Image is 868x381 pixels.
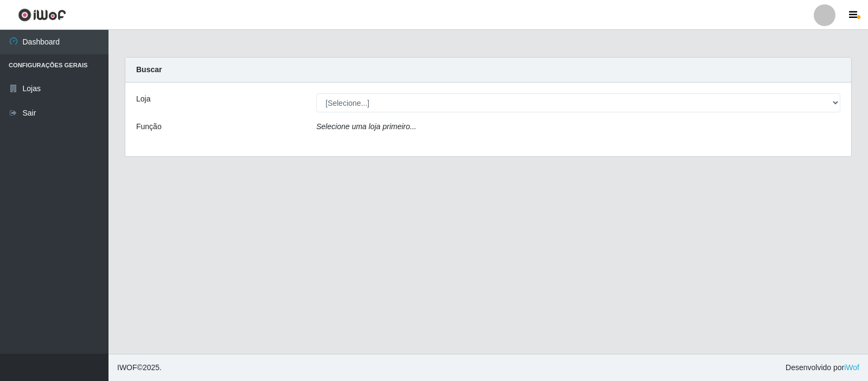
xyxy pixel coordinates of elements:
[136,93,150,105] label: Loja
[117,363,137,372] span: IWOF
[136,121,162,132] label: Função
[844,363,859,372] a: iWof
[316,122,416,131] i: Selecione uma loja primeiro...
[117,362,162,373] span: © 2025 .
[786,362,859,373] span: Desenvolvido por
[18,8,66,22] img: CoreUI Logo
[136,65,162,74] strong: Buscar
